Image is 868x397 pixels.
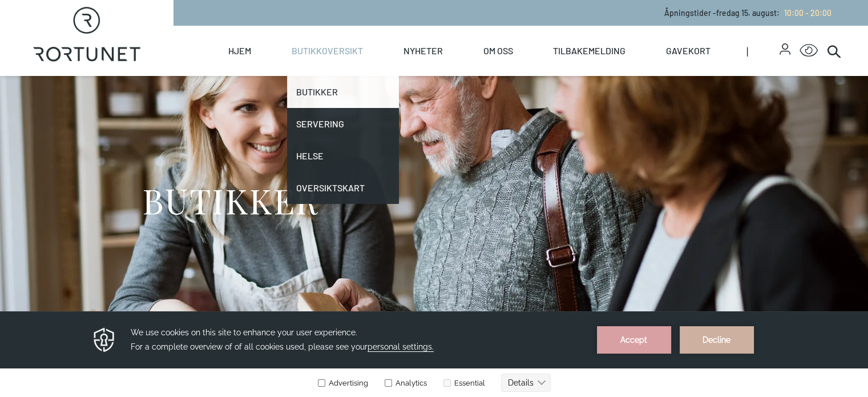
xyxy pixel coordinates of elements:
[508,67,534,76] text: Details
[292,26,363,76] a: Butikkoversikt
[287,172,399,204] a: Oversiktskart
[287,140,399,172] a: Helse
[385,68,392,75] input: Analytics
[443,68,451,75] input: Essential
[597,15,671,42] button: Accept
[800,42,818,60] button: Open Accessibility Menu
[382,67,427,76] label: Analytics
[553,26,625,76] a: Tilbakemelding
[501,62,551,81] button: Details
[368,31,434,41] span: personal settings.
[441,67,485,76] label: Essential
[142,179,318,222] h1: BUTIKKER
[746,26,780,76] span: |
[92,15,116,42] img: Privacy reminder
[680,15,754,42] button: Decline
[403,26,443,76] a: Nyheter
[318,68,325,75] input: Advertising
[664,7,831,19] p: Åpningstider - fredag 15. august :
[666,26,710,76] a: Gavekort
[287,76,399,108] a: Butikker
[131,14,583,43] h3: We use cookies on this site to enhance your user experience. For a complete overview of of all co...
[317,67,368,76] label: Advertising
[287,108,399,140] a: Servering
[228,26,251,76] a: Hjem
[780,8,831,18] a: 10:00 - 20:00
[784,8,831,18] span: 10:00 - 20:00
[483,26,512,76] a: Om oss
